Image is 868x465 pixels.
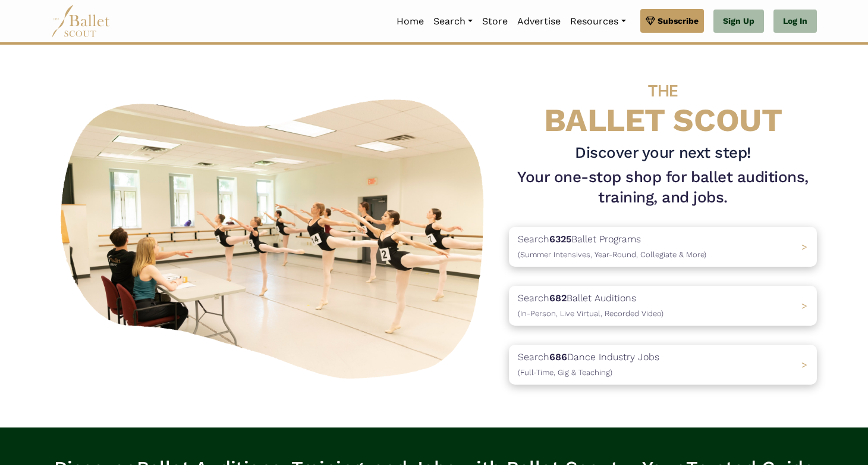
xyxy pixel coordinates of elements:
h3: Discover your next step! [509,143,817,163]
a: Subscribe [640,9,704,33]
b: 686 [549,351,567,363]
a: Search682Ballet Auditions(In-Person, Live Virtual, Recorded Video) > [509,286,817,326]
h4: BALLET SCOUT [509,68,817,138]
a: Search [429,9,477,34]
span: > [801,300,807,311]
span: (Full-Time, Gig & Teaching) [518,368,612,377]
a: Resources [565,9,630,34]
a: Search686Dance Industry Jobs(Full-Time, Gig & Teaching) > [509,345,817,385]
span: > [801,359,807,370]
span: (In-Person, Live Virtual, Recorded Video) [518,309,663,318]
a: Home [392,9,429,34]
span: (Summer Intensives, Year-Round, Collegiate & More) [518,250,706,259]
img: gem.svg [646,14,655,27]
span: Subscribe [658,14,699,27]
a: Search6325Ballet Programs(Summer Intensives, Year-Round, Collegiate & More)> [509,227,817,267]
a: Advertise [512,9,565,34]
p: Search Ballet Programs [518,232,706,262]
a: Store [477,9,512,34]
span: > [801,241,807,252]
a: Sign Up [713,10,764,33]
p: Search Dance Industry Jobs [518,349,659,380]
a: Log In [773,10,817,33]
span: THE [648,81,678,101]
img: A group of ballerinas talking to each other in a ballet studio [51,86,499,386]
b: 6325 [549,233,571,245]
b: 682 [549,292,567,304]
p: Search Ballet Auditions [518,291,663,321]
h1: Your one-stop shop for ballet auditions, training, and jobs. [509,167,817,208]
